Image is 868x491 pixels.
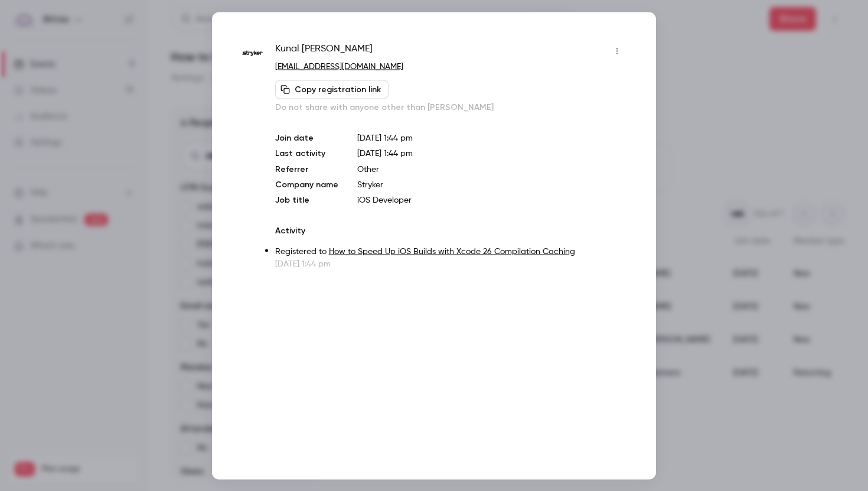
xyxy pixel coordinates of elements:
span: [DATE] 1:44 pm [357,149,413,157]
p: Other [357,163,626,175]
p: Activity [275,225,626,236]
p: Do not share with anyone other than [PERSON_NAME] [275,101,626,113]
p: Join date [275,132,338,144]
p: [DATE] 1:44 pm [275,258,626,269]
span: Kunal [PERSON_NAME] [275,41,373,60]
img: stryker.com [242,43,263,64]
p: iOS Developer [357,194,626,206]
p: Referrer [275,163,338,175]
a: [EMAIL_ADDRESS][DOMAIN_NAME] [275,62,403,70]
p: [DATE] 1:44 pm [357,132,626,144]
p: Registered to [275,245,626,258]
p: Job title [275,194,338,206]
p: Stryker [357,178,626,190]
p: Company name [275,178,338,190]
p: Last activity [275,147,338,160]
button: Copy registration link [275,80,389,99]
a: How to Speed Up iOS Builds with Xcode 26 Compilation Caching [329,247,575,255]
